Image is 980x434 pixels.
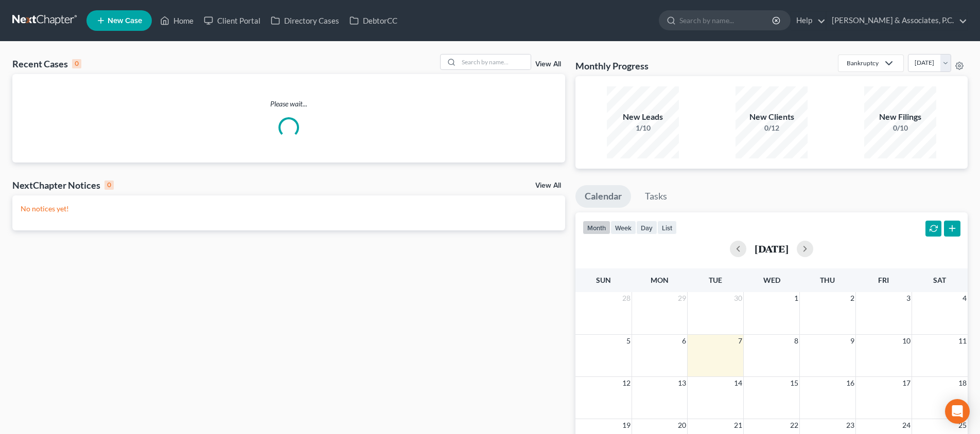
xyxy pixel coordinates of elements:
[733,292,743,304] span: 30
[535,182,561,189] a: View All
[957,377,968,389] span: 18
[583,221,610,234] button: month
[610,221,636,234] button: week
[901,377,912,389] span: 17
[621,377,632,389] span: 12
[901,335,912,347] span: 10
[681,335,687,347] span: 6
[709,276,722,284] span: Tue
[878,276,889,284] span: Fri
[199,11,266,30] a: Client Portal
[733,419,743,431] span: 21
[755,243,789,254] h2: [DATE]
[793,292,799,304] span: 1
[677,419,687,431] span: 20
[864,111,936,123] div: New Filings
[575,60,649,72] h3: Monthly Progress
[736,111,808,123] div: New Clients
[344,11,402,30] a: DebtorCC
[266,11,344,30] a: Directory Cases
[789,419,799,431] span: 22
[575,185,631,208] a: Calendar
[933,276,946,284] span: Sat
[945,399,970,424] div: Open Intercom Messenger
[651,276,669,284] span: Mon
[636,185,676,208] a: Tasks
[625,335,632,347] span: 5
[820,276,835,284] span: Thu
[957,419,968,431] span: 25
[104,180,114,190] div: 0
[108,17,142,25] span: New Case
[847,59,879,67] div: Bankruptcy
[657,221,677,234] button: list
[607,111,679,123] div: New Leads
[636,221,657,234] button: day
[155,11,199,30] a: Home
[21,204,557,214] p: No notices yet!
[793,335,799,347] span: 8
[621,419,632,431] span: 19
[12,99,565,109] p: Please wait...
[737,335,743,347] span: 7
[961,292,968,304] span: 4
[12,58,81,70] div: Recent Cases
[845,419,855,431] span: 23
[849,292,855,304] span: 2
[864,123,936,133] div: 0/10
[791,11,826,30] a: Help
[677,292,687,304] span: 29
[957,335,968,347] span: 11
[679,11,774,30] input: Search by name...
[621,292,632,304] span: 28
[827,11,967,30] a: [PERSON_NAME] & Associates, P.C.
[459,55,531,69] input: Search by name...
[12,179,114,191] div: NextChapter Notices
[763,276,780,284] span: Wed
[72,59,81,68] div: 0
[677,377,687,389] span: 13
[733,377,743,389] span: 14
[849,335,855,347] span: 9
[901,419,912,431] span: 24
[535,61,561,68] a: View All
[607,123,679,133] div: 1/10
[905,292,912,304] span: 3
[736,123,808,133] div: 0/12
[789,377,799,389] span: 15
[845,377,855,389] span: 16
[596,276,611,284] span: Sun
